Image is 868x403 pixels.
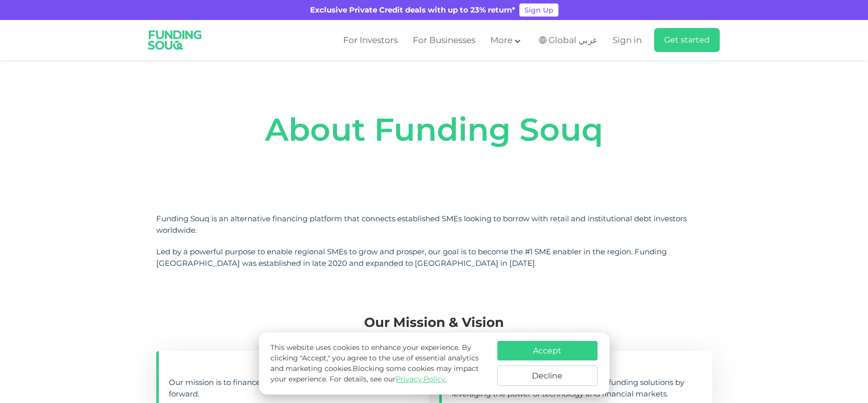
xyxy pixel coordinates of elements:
div: Led by a powerful purpose to enable regional SMEs to grow and prosper, our goal is to become the ... [156,246,712,269]
span: Sign in [613,35,642,45]
a: Privacy Policy [396,374,445,383]
div: Our mission is to finance SMEs, create jobs, and drive the economy forward. [169,377,419,399]
span: Global عربي [548,35,598,46]
a: For Businesses [410,32,478,49]
div: Funding Souq is an alternative financing platform that connects established SMEs looking to borro... [156,213,712,236]
span: For details, see our . [330,374,447,383]
span: More [490,35,512,45]
button: Accept [497,341,598,360]
div: Exclusive Private Credit deals with up to 23% return* [310,5,515,16]
p: This website uses cookies to enhance your experience. By clicking "Accept," you agree to the use ... [270,342,487,384]
span: Blocking some cookies may impact your experience. [270,364,479,383]
h1: About Funding Souq [156,112,712,147]
a: Sign in [610,32,642,49]
img: Logo [141,22,209,58]
img: SA Flag [539,37,546,44]
button: Decline [497,365,598,386]
span: Get started [664,35,710,45]
a: Sign Up [519,4,558,17]
a: For Investors [341,32,400,49]
span: Our Mission & Vision [364,314,504,330]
